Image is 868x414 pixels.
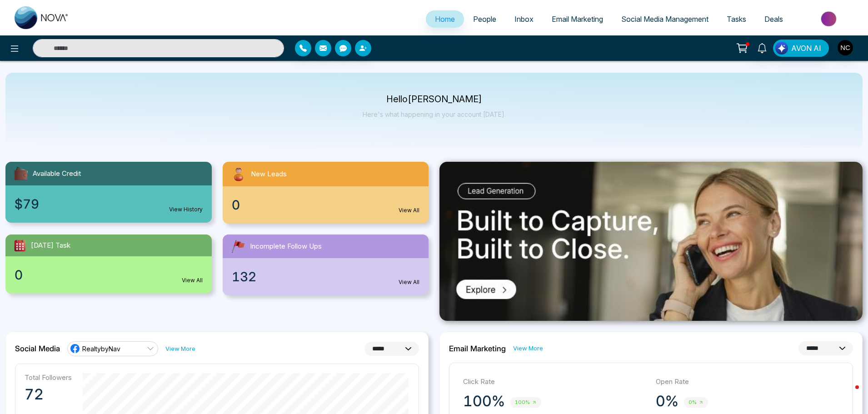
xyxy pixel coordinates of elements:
[15,195,39,214] span: $79
[182,276,203,284] a: View All
[15,265,23,284] span: 0
[31,240,70,251] span: [DATE] Task
[514,15,534,24] span: Inbox
[217,234,434,295] a: Incomplete Follow Ups132View All
[33,169,81,179] span: Available Credit
[165,344,195,353] a: View More
[15,6,69,29] img: Nova CRM Logo
[15,344,60,353] h2: Social Media
[718,10,755,28] a: Tasks
[797,9,863,29] img: Market-place.gif
[773,40,829,57] button: AVON AI
[510,397,541,408] span: 100%
[612,10,718,28] a: Social Media Management
[764,15,783,24] span: Deals
[656,392,678,410] p: 0%
[727,15,746,24] span: Tasks
[82,344,120,353] span: RealtybyNav
[217,162,434,224] a: New Leads0View All
[838,40,853,55] img: User Avatar
[13,165,29,182] img: availableCredit.svg
[473,15,496,24] span: People
[426,10,464,28] a: Home
[251,169,287,180] span: New Leads
[230,165,247,183] img: newLeads.svg
[230,238,246,254] img: followUps.svg
[463,377,647,387] p: Click Rate
[449,344,506,353] h2: Email Marketing
[25,385,72,404] p: 72
[25,373,72,382] p: Total Followers
[435,15,455,24] span: Home
[513,344,543,353] a: View More
[775,42,788,55] img: Lead Flow
[552,15,603,24] span: Email Marketing
[621,15,708,24] span: Social Media Management
[399,206,419,214] a: View All
[13,238,27,253] img: todayTask.svg
[464,10,505,28] a: People
[250,241,322,252] span: Incomplete Follow Ups
[363,95,506,103] p: Hello [PERSON_NAME]
[543,10,612,28] a: Email Marketing
[463,392,505,410] p: 100%
[684,397,708,408] span: 0%
[363,110,506,118] p: Here's what happening in your account [DATE].
[399,278,419,286] a: View All
[439,162,863,321] img: .
[791,43,821,54] span: AVON AI
[837,383,859,405] iframe: Intercom live chat
[169,205,203,214] a: View History
[232,195,240,214] span: 0
[656,377,839,387] p: Open Rate
[232,267,256,286] span: 132
[755,10,792,28] a: Deals
[505,10,543,28] a: Inbox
